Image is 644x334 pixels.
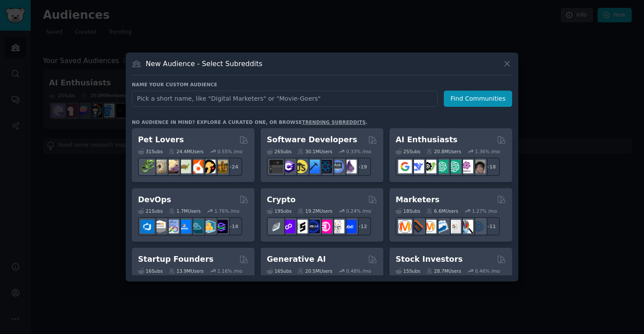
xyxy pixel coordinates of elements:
[177,160,191,173] img: turtle
[132,91,438,107] input: Pick a short name, like "Digital Marketers" or "Movie-Goers"
[475,268,500,274] div: 0.46 % /mo
[331,220,344,233] img: CryptoNews
[410,160,424,173] img: DeepSeek
[396,134,457,145] h2: AI Enthusiasts
[132,119,368,125] div: No audience in mind? Explore a curated one, or browse .
[267,254,326,265] h2: Generative AI
[447,160,461,173] img: chatgpt_prompts_
[306,160,320,173] img: iOSProgramming
[396,254,463,265] h2: Stock Investors
[475,148,500,155] div: 1.36 % /mo
[138,254,213,265] h2: Startup Founders
[269,160,283,173] img: software
[214,220,228,233] img: PlatformEngineers
[224,158,242,176] div: + 24
[396,208,420,214] div: 18 Sub s
[343,160,357,173] img: elixir
[294,220,308,233] img: ethstaker
[294,160,308,173] img: learnjavascript
[426,208,458,214] div: 6.6M Users
[353,217,371,236] div: + 12
[267,194,296,205] h2: Crypto
[269,220,283,233] img: ethfinance
[138,134,184,145] h2: Pet Lovers
[472,220,485,233] img: OnlineMarketing
[214,160,228,173] img: dogbreed
[190,160,203,173] img: cockatiel
[297,208,332,214] div: 19.2M Users
[318,220,332,233] img: defiblockchain
[426,148,461,155] div: 20.8M Users
[215,208,240,214] div: 1.76 % /mo
[396,268,420,274] div: 15 Sub s
[177,220,191,233] img: DevOpsLinks
[202,160,216,173] img: PetAdvice
[331,160,344,173] img: AskComputerScience
[444,91,512,107] button: Find Communities
[460,220,473,233] img: MarketingResearch
[346,148,371,155] div: 0.33 % /mo
[343,220,357,233] img: defi_
[165,220,179,233] img: Docker_DevOps
[267,134,357,145] h2: Software Developers
[169,208,201,214] div: 1.7M Users
[302,120,365,125] a: trending subreddits
[138,194,171,205] h2: DevOps
[426,268,461,274] div: 28.7M Users
[472,160,485,173] img: ArtificalIntelligence
[346,208,371,214] div: 0.24 % /mo
[282,220,295,233] img: 0xPolygon
[138,148,163,155] div: 31 Sub s
[190,220,203,233] img: platformengineering
[282,160,295,173] img: csharp
[267,268,291,274] div: 16 Sub s
[217,148,242,155] div: 0.55 % /mo
[153,220,166,233] img: AWS_Certified_Experts
[396,148,420,155] div: 25 Sub s
[146,59,262,68] h3: New Audience - Select Subreddits
[267,208,291,214] div: 19 Sub s
[267,148,291,155] div: 26 Sub s
[423,160,436,173] img: AItoolsCatalog
[398,160,412,173] img: GoogleGeminiAI
[169,148,203,155] div: 24.4M Users
[435,220,449,233] img: Emailmarketing
[460,160,473,173] img: OpenAIDev
[410,220,424,233] img: bigseo
[297,148,332,155] div: 30.1M Users
[141,160,154,173] img: herpetology
[472,208,497,214] div: 1.27 % /mo
[202,220,216,233] img: aws_cdk
[318,160,332,173] img: reactnative
[423,220,436,233] img: AskMarketing
[141,220,154,233] img: azuredevops
[217,268,242,274] div: 1.16 % /mo
[346,268,371,274] div: 0.48 % /mo
[169,268,203,274] div: 13.9M Users
[398,220,412,233] img: content_marketing
[353,158,371,176] div: + 19
[481,217,500,236] div: + 11
[447,220,461,233] img: googleads
[138,268,163,274] div: 16 Sub s
[132,81,512,88] h3: Name your custom audience
[138,208,163,214] div: 21 Sub s
[224,217,242,236] div: + 14
[306,220,320,233] img: web3
[396,194,439,205] h2: Marketers
[435,160,449,173] img: chatgpt_promptDesign
[481,158,500,176] div: + 18
[153,160,166,173] img: ballpython
[297,268,332,274] div: 20.5M Users
[165,160,179,173] img: leopardgeckos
